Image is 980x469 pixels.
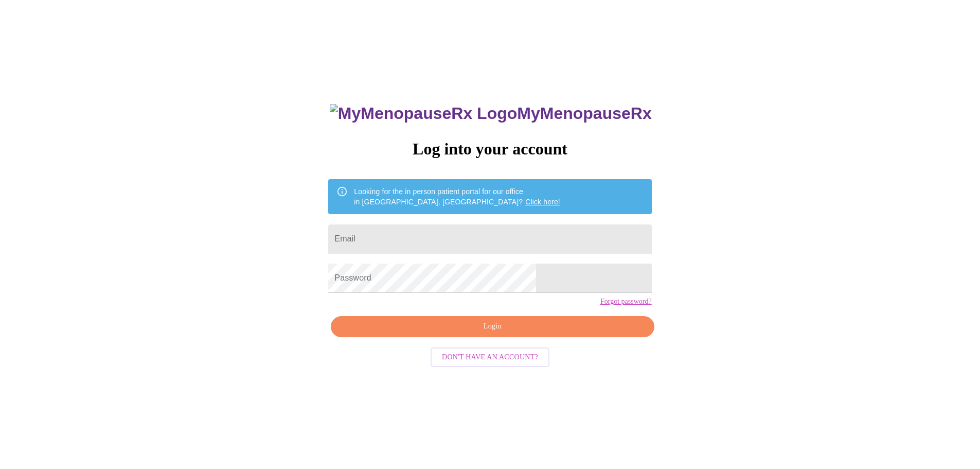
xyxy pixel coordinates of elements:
div: Looking for the in person patient portal for our office in [GEOGRAPHIC_DATA], [GEOGRAPHIC_DATA]? [354,182,560,211]
a: Forgot password? [600,298,652,306]
span: Login [343,320,642,333]
button: Don't have an account? [431,348,549,368]
span: Don't have an account? [442,351,538,364]
a: Don't have an account? [428,352,552,361]
button: Login [331,316,654,337]
a: Click here! [525,198,560,206]
img: MyMenopauseRx Logo [330,104,517,123]
h3: MyMenopauseRx [330,104,652,123]
h3: Log into your account [328,140,651,159]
